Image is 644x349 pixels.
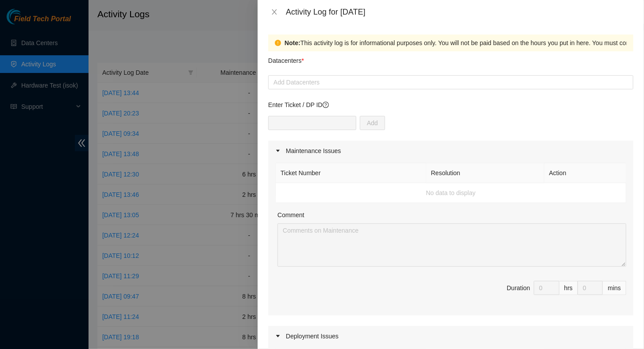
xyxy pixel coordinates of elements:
[603,281,626,295] div: mins
[285,38,301,48] strong: Note:
[286,7,633,17] div: Activity Log for [DATE]
[559,281,578,295] div: hrs
[268,326,633,346] div: Deployment Issues
[275,148,281,153] span: caret-right
[268,51,304,65] p: Datacenters
[360,116,385,130] button: Add
[544,163,626,183] th: Action
[278,223,626,267] textarea: Comment
[275,40,281,46] span: exclamation-circle
[268,100,633,110] p: Enter Ticket / DP ID
[507,283,530,293] div: Duration
[276,163,426,183] th: Ticket Number
[275,334,281,339] span: caret-right
[268,141,633,161] div: Maintenance Issues
[426,163,544,183] th: Resolution
[268,8,281,16] button: Close
[271,8,278,15] span: close
[323,102,329,108] span: question-circle
[276,183,626,203] td: No data to display
[278,210,305,220] label: Comment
